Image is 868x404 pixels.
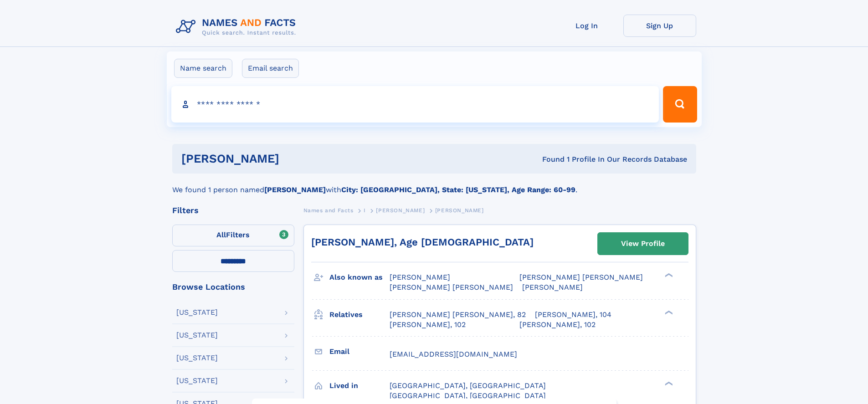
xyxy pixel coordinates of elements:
[663,380,673,386] div: ❯
[623,15,696,37] a: Sign Up
[172,225,294,246] label: Filters
[621,233,665,254] div: View Profile
[390,381,546,390] span: [GEOGRAPHIC_DATA], [GEOGRAPHIC_DATA]
[364,205,366,216] a: I
[176,309,218,316] div: [US_STATE]
[522,283,583,291] span: [PERSON_NAME]
[329,344,390,359] h3: Email
[390,350,517,358] span: [EMAIL_ADDRESS][DOMAIN_NAME]
[311,236,534,248] a: [PERSON_NAME], Age [DEMOGRAPHIC_DATA]
[663,86,697,123] button: Search Button
[329,270,390,285] h3: Also known as
[390,320,466,330] a: [PERSON_NAME], 102
[364,207,366,214] span: I
[390,273,450,281] span: [PERSON_NAME]
[176,377,218,384] div: [US_STATE]
[329,378,390,394] h3: Lived in
[519,273,643,281] span: [PERSON_NAME] [PERSON_NAME]
[598,233,688,255] a: View Profile
[390,283,513,291] span: [PERSON_NAME] [PERSON_NAME]
[242,59,299,78] label: Email search
[172,206,294,215] div: Filters
[329,307,390,322] h3: Relatives
[264,185,326,194] b: [PERSON_NAME]
[172,174,696,195] div: We found 1 person named with .
[216,230,226,239] span: All
[174,59,232,78] label: Name search
[411,154,687,164] div: Found 1 Profile In Our Records Database
[176,332,218,339] div: [US_STATE]
[171,86,659,123] input: search input
[535,310,611,320] a: [PERSON_NAME], 104
[663,272,673,278] div: ❯
[390,310,526,320] a: [PERSON_NAME] [PERSON_NAME], 82
[172,15,303,39] img: Logo Names and Facts
[181,153,411,164] h1: [PERSON_NAME]
[435,207,484,214] span: [PERSON_NAME]
[176,354,218,362] div: [US_STATE]
[172,283,294,291] div: Browse Locations
[663,309,673,315] div: ❯
[519,320,596,330] a: [PERSON_NAME], 102
[550,15,623,37] a: Log In
[376,205,425,216] a: [PERSON_NAME]
[303,205,354,216] a: Names and Facts
[341,185,575,194] b: City: [GEOGRAPHIC_DATA], State: [US_STATE], Age Range: 60-99
[390,391,546,400] span: [GEOGRAPHIC_DATA], [GEOGRAPHIC_DATA]
[376,207,425,214] span: [PERSON_NAME]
